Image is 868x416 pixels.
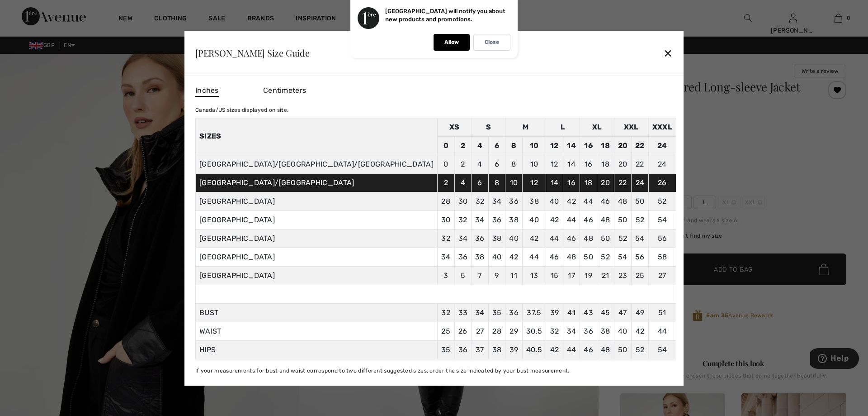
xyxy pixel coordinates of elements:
[597,136,614,155] td: 18
[636,327,645,335] span: 42
[597,229,614,248] td: 50
[20,6,39,14] span: Help
[597,155,614,173] td: 18
[597,266,614,285] td: 21
[472,118,505,136] td: S
[632,173,649,192] td: 24
[441,345,451,354] span: 35
[488,248,505,266] td: 40
[563,136,580,155] td: 14
[614,136,632,155] td: 20
[597,248,614,266] td: 52
[195,340,437,359] td: HIPS
[546,229,563,248] td: 44
[505,118,546,136] td: M
[614,248,632,266] td: 54
[636,308,645,317] span: 49
[437,155,454,173] td: 0
[488,173,505,192] td: 8
[458,345,468,354] span: 36
[263,86,306,95] span: Centimeters
[437,192,454,210] td: 28
[614,155,632,173] td: 20
[195,155,437,173] td: [GEOGRAPHIC_DATA]/[GEOGRAPHIC_DATA]/[GEOGRAPHIC_DATA]
[476,327,484,335] span: 27
[522,248,546,266] td: 44
[195,118,437,155] th: Sizes
[195,192,437,210] td: [GEOGRAPHIC_DATA]
[567,308,576,317] span: 41
[472,173,489,192] td: 6
[195,48,310,57] div: [PERSON_NAME] Size Guide
[454,192,472,210] td: 30
[492,327,501,335] span: 28
[546,266,563,285] td: 15
[437,248,454,266] td: 34
[648,173,676,192] td: 26
[522,136,546,155] td: 10
[550,345,559,354] span: 42
[658,308,666,317] span: 51
[614,210,632,229] td: 50
[563,173,580,192] td: 16
[601,345,610,354] span: 48
[546,210,563,229] td: 42
[492,345,502,354] span: 38
[618,345,627,354] span: 50
[632,248,649,266] td: 56
[648,192,676,210] td: 52
[488,192,505,210] td: 34
[658,327,667,335] span: 44
[563,248,580,266] td: 48
[580,210,597,229] td: 46
[505,248,523,266] td: 42
[509,345,519,354] span: 39
[437,118,471,136] td: XS
[195,266,437,285] td: [GEOGRAPHIC_DATA]
[444,39,459,46] p: Allow
[580,173,597,192] td: 18
[454,248,472,266] td: 36
[567,345,576,354] span: 44
[563,229,580,248] td: 46
[195,229,437,248] td: [GEOGRAPHIC_DATA]
[632,210,649,229] td: 52
[195,85,219,97] span: Inches
[492,308,502,317] span: 35
[580,136,597,155] td: 16
[614,266,632,285] td: 23
[563,192,580,210] td: 42
[522,210,546,229] td: 40
[195,248,437,266] td: [GEOGRAPHIC_DATA]
[584,327,593,335] span: 36
[546,136,563,155] td: 12
[546,248,563,266] td: 46
[509,327,518,335] span: 29
[614,118,648,136] td: XXL
[476,345,484,354] span: 37
[488,229,505,248] td: 38
[488,136,505,155] td: 6
[195,173,437,192] td: [GEOGRAPHIC_DATA]/[GEOGRAPHIC_DATA]
[472,210,489,229] td: 34
[472,229,489,248] td: 36
[472,192,489,210] td: 32
[437,210,454,229] td: 30
[580,118,614,136] td: XL
[584,345,593,354] span: 46
[505,136,523,155] td: 8
[522,173,546,192] td: 12
[458,327,467,335] span: 26
[563,266,580,285] td: 17
[505,229,523,248] td: 40
[546,192,563,210] td: 40
[526,327,542,335] span: 30.5
[472,155,489,173] td: 4
[584,308,593,317] span: 43
[472,136,489,155] td: 4
[632,192,649,210] td: 50
[580,192,597,210] td: 44
[663,43,673,62] div: ✕
[526,345,542,354] span: 40.5
[567,327,576,335] span: 34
